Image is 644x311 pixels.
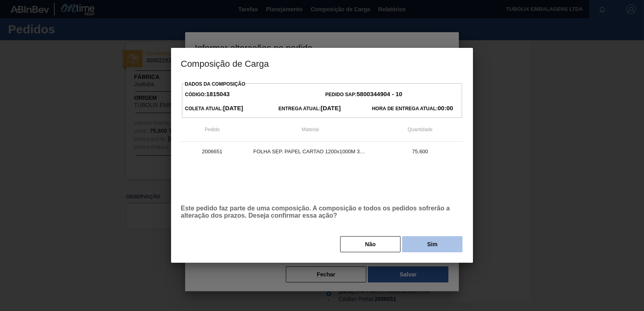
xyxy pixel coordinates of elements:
[185,106,243,111] span: Coleta Atual:
[185,81,245,87] label: Dados da Composição
[244,142,377,162] td: FOLHA SEP. PAPEL CARTAO 1200x1000M 350g
[377,142,463,162] td: 75,600
[408,127,433,132] span: Quantidade
[181,142,244,162] td: 2006651
[438,105,453,111] strong: 00:00
[302,127,319,132] span: Material
[279,106,341,111] span: Entrega Atual:
[321,105,341,111] strong: [DATE]
[357,91,402,97] strong: 5800344904 - 10
[325,92,402,97] span: Pedido SAP:
[372,106,453,111] span: Hora de Entrega Atual:
[204,127,219,132] span: Pedido
[223,105,243,111] strong: [DATE]
[171,48,473,78] h3: Composição de Carga
[206,91,229,97] strong: 1815043
[185,92,230,97] span: Código:
[181,205,463,219] p: Este pedido faz parte de uma composição. A composição e todos os pedidos sofrerão a alteração dos...
[340,236,400,252] button: Não
[402,236,462,252] button: Sim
